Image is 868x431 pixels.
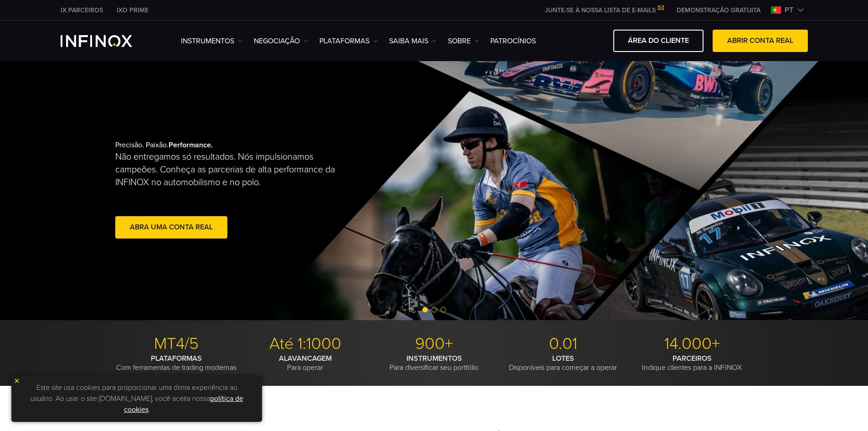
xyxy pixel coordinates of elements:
p: Disponíveis para começar a operar [502,354,624,372]
a: NEGOCIAÇÃO [254,36,308,47]
span: Go to slide 2 [431,307,437,312]
p: Indique clientes para a INFINOX [631,354,753,372]
img: yellow close icon [14,378,20,384]
p: 900+ [373,334,495,354]
span: Go to slide 1 [422,307,428,312]
span: Go to slide 3 [441,307,446,312]
a: INFINOX Logo [61,35,154,47]
strong: Performance. [169,140,213,150]
a: PLATAFORMAS [319,36,378,47]
p: Este site usa cookies para proporcionar uma ótima experiência ao usuário. Ao usar o site [DOMAIN_... [16,380,257,417]
p: Com ferramentas de trading modernas [115,354,237,372]
p: 0.01 [502,334,624,354]
strong: ALAVANCAGEM [279,354,332,363]
div: Precisão. Paixão. [115,126,402,255]
strong: PARCEIROS [673,354,712,363]
a: Saiba mais [389,36,437,47]
p: Até 1:1000 [244,334,366,354]
a: INFINOX MENU [670,5,767,15]
strong: INSTRUMENTOS [406,354,462,363]
p: Para operar [244,354,366,372]
strong: LOTES [552,354,574,363]
a: INFINOX [110,5,155,15]
a: Patrocínios [490,36,536,47]
a: Instrumentos [181,36,242,47]
a: abra uma conta real [115,216,227,239]
a: JUNTE-SE À NOSSA LISTA DE E-MAILS [538,6,670,14]
strong: PLATAFORMAS [151,354,202,363]
p: MT4/5 [115,334,237,354]
p: 14.000+ [631,334,753,354]
a: ÁREA DO CLIENTE [613,30,704,52]
a: ABRIR CONTA REAL [713,30,808,52]
p: Para diversificar seu portfólio [373,354,495,372]
p: Não entregamos só resultados. Nós impulsionamos campeões. Conheça as parcerias de alta performanc... [115,151,345,189]
a: SOBRE [448,36,479,47]
a: INFINOX [54,5,110,15]
span: pt [781,5,797,16]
